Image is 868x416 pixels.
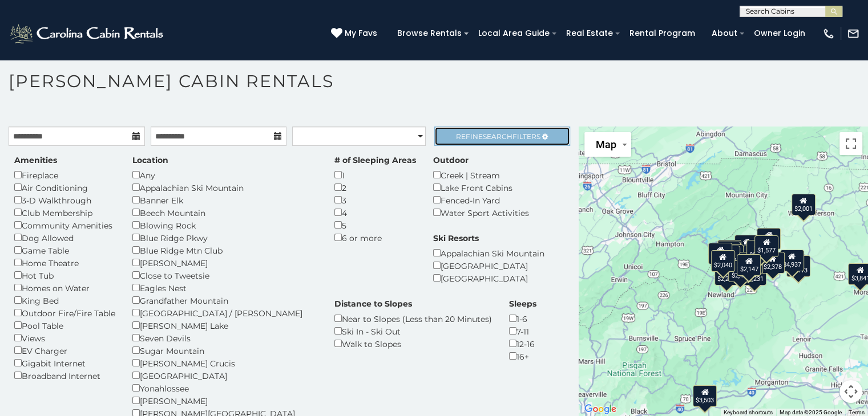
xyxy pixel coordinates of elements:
[132,219,317,231] div: Blowing Rock
[708,243,732,264] div: $2,676
[132,294,317,307] div: Grandfather Mountain
[434,127,571,146] a: RefineSearchFilters
[132,206,317,219] div: Beech Mountain
[132,256,317,269] div: [PERSON_NAME]
[433,194,529,206] div: Fenced-In Yard
[509,337,536,350] div: 12-16
[14,194,115,206] div: 3-D Walkthrough
[584,132,631,157] button: Change map style
[14,219,115,231] div: Community Amenities
[791,193,815,215] div: $2,001
[624,25,701,42] a: Rental Program
[738,252,762,274] div: $2,333
[334,325,492,337] div: Ski In - Ski Out
[456,132,540,141] span: Refine Filters
[14,294,115,307] div: King Bed
[822,27,835,40] img: phone-regular-white.png
[132,194,317,206] div: Banner Elk
[334,219,416,231] div: 5
[483,132,512,141] span: Search
[14,282,115,294] div: Homes on Water
[780,250,804,271] div: $4,937
[754,235,778,257] div: $1,577
[14,154,57,166] label: Amenities
[786,255,810,276] div: $2,113
[391,25,467,42] a: Browse Rentals
[433,206,529,219] div: Water Sport Activities
[132,394,317,407] div: [PERSON_NAME]
[334,181,416,194] div: 2
[14,369,115,382] div: Broadband Internet
[692,385,716,406] div: $3,503
[132,369,317,382] div: [GEOGRAPHIC_DATA]
[9,22,167,45] img: White-1-2.png
[14,332,115,344] div: Views
[847,27,859,40] img: mail-regular-white.png
[560,25,619,42] a: Real Estate
[706,25,743,42] a: About
[714,264,738,286] div: $2,220
[742,263,766,285] div: $2,231
[433,259,544,272] div: [GEOGRAPHIC_DATA]
[132,269,317,282] div: Close to Tweetsie
[849,409,865,415] a: Terms
[710,250,734,271] div: $2,040
[780,409,842,415] span: Map data ©2025 Google
[14,244,115,256] div: Game Table
[331,27,380,40] a: My Favs
[132,307,317,319] div: [GEOGRAPHIC_DATA] / [PERSON_NAME]
[839,380,862,403] button: Map camera controls
[509,325,536,337] div: 7-11
[132,231,317,244] div: Blue Ridge Pkwy
[345,27,377,39] span: My Favs
[334,231,416,244] div: 6 or more
[132,344,317,357] div: Sugar Mountain
[433,272,544,284] div: [GEOGRAPHIC_DATA]
[132,282,317,294] div: Eagles Nest
[334,194,416,206] div: 3
[132,357,317,369] div: [PERSON_NAME] Crucis
[756,227,780,249] div: $2,959
[433,181,529,194] div: Lake Front Cabins
[716,241,740,263] div: $1,972
[132,169,317,181] div: Any
[334,169,416,181] div: 1
[14,307,115,319] div: Outdoor Fire/Fire Table
[509,350,536,362] div: 16+
[14,319,115,332] div: Pool Table
[839,132,862,155] button: Toggle fullscreen view
[14,231,115,244] div: Dog Allowed
[334,206,416,219] div: 4
[748,25,811,42] a: Owner Login
[334,298,412,309] label: Distance to Slopes
[132,154,168,166] label: Location
[132,332,317,344] div: Seven Devils
[433,154,469,166] label: Outdoor
[14,181,115,194] div: Air Conditioning
[473,25,555,42] a: Local Area Guide
[132,382,317,394] div: Yonahlossee
[433,233,479,244] label: Ski Resorts
[433,247,544,259] div: Appalachian Ski Mountain
[746,239,770,261] div: $3,173
[14,269,115,282] div: Hot Tub
[14,169,115,181] div: Fireplace
[14,206,115,219] div: Club Membership
[334,337,492,350] div: Walk to Slopes
[132,244,317,256] div: Blue Ridge Mtn Club
[509,298,536,309] label: Sleeps
[433,169,529,181] div: Creek | Stream
[760,251,784,273] div: $2,378
[14,256,115,269] div: Home Theatre
[14,344,115,357] div: EV Charger
[717,240,741,262] div: $2,406
[132,181,317,194] div: Appalachian Ski Mountain
[132,319,317,332] div: [PERSON_NAME] Lake
[728,260,752,282] div: $2,451
[734,234,758,256] div: $2,502
[596,138,616,150] span: Map
[737,254,761,275] div: $2,147
[334,154,416,166] label: # of Sleeping Areas
[14,357,115,369] div: Gigabit Internet
[334,312,492,325] div: Near to Slopes (Less than 20 Minutes)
